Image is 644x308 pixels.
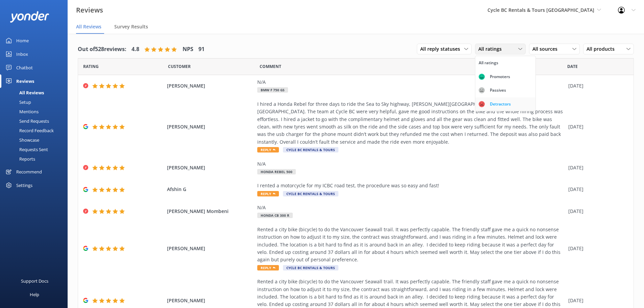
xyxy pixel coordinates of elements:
[167,297,254,304] span: [PERSON_NAME]
[4,135,39,145] div: Showcase
[257,204,565,211] div: N/A
[16,179,32,192] div: Settings
[257,226,565,264] div: Rented a city bike (bicycle) to do the Vancouver Seawall trail. It was perfectly capable. The fri...
[283,265,338,270] span: Cycle BC Rentals & Tours
[10,11,49,22] img: yonder-white-logo.png
[4,145,48,154] div: Requests Sent
[4,88,44,97] div: All Reviews
[587,45,619,53] span: All products
[4,126,54,135] div: Record Feedback
[4,135,68,145] a: Showcase
[16,47,28,61] div: Inbox
[568,186,625,193] div: [DATE]
[568,297,625,304] div: [DATE]
[257,265,279,270] span: Reply
[485,101,516,108] div: Detractors
[4,116,49,126] div: Send Requests
[132,45,139,54] h4: 4.8
[257,191,279,196] span: Reply
[4,88,68,97] a: All Reviews
[257,160,565,168] div: N/A
[167,164,254,171] span: [PERSON_NAME]
[167,245,254,252] span: [PERSON_NAME]
[257,169,296,174] span: Honda Rebel 500
[257,78,565,86] div: N/A
[567,63,578,70] span: Date
[76,23,101,30] span: All Reviews
[257,87,288,93] span: BMW F 750 GS
[283,191,338,196] span: Cycle BC Rentals & Tours
[478,45,506,53] span: All ratings
[260,63,281,70] span: Question
[4,126,68,135] a: Record Feedback
[257,100,565,146] div: I hired a Honda Rebel for three days to ride the Sea to Sky highway, [PERSON_NAME][GEOGRAPHIC_DAT...
[257,147,279,152] span: Reply
[4,97,68,107] a: Setup
[21,274,48,288] div: Support Docs
[167,123,254,131] span: [PERSON_NAME]
[16,165,42,179] div: Recommend
[16,61,33,74] div: Chatbot
[532,45,562,53] span: All sources
[76,5,103,16] h3: Reviews
[568,208,625,215] div: [DATE]
[568,245,625,252] div: [DATE]
[16,34,29,47] div: Home
[114,23,148,30] span: Survey Results
[4,116,68,126] a: Send Requests
[568,123,625,131] div: [DATE]
[257,182,565,189] div: I rented a motorcycle for my ICBC road test, the procedure was so easy and fast!
[30,288,39,301] div: Help
[183,45,193,54] h4: NPS
[4,154,68,164] a: Reports
[4,107,68,116] a: Mentions
[78,45,126,54] h4: Out of 528 reviews:
[257,213,293,218] span: Honda CB 300 R
[485,87,511,94] div: Passives
[168,63,191,70] span: Date
[568,82,625,90] div: [DATE]
[167,82,254,90] span: [PERSON_NAME]
[167,186,254,193] span: Afshin G
[4,107,39,116] div: Mentions
[420,45,464,53] span: All reply statuses
[16,74,34,88] div: Reviews
[83,63,99,70] span: Date
[4,97,31,107] div: Setup
[283,147,338,152] span: Cycle BC Rentals & Tours
[167,208,254,215] span: [PERSON_NAME] Mombeni
[568,164,625,171] div: [DATE]
[4,154,35,164] div: Reports
[198,45,205,54] h4: 91
[487,7,594,13] span: Cycle BC Rentals & Tours [GEOGRAPHIC_DATA]
[4,145,68,154] a: Requests Sent
[479,60,498,66] div: All ratings
[485,73,515,80] div: Promoters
